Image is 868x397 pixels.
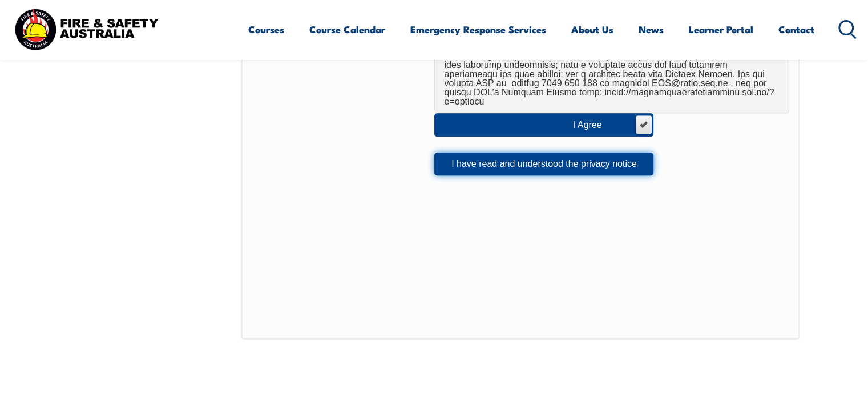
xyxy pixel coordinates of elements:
a: Learner Portal [689,14,753,45]
div: I Agree [573,121,625,130]
a: Courses [248,14,284,45]
a: About Us [571,14,613,45]
button: I have read and understood the privacy notice [434,153,653,175]
a: Contact [778,14,814,45]
a: Emergency Response Services [410,14,546,45]
a: News [639,14,664,45]
a: Course Calendar [309,14,385,45]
